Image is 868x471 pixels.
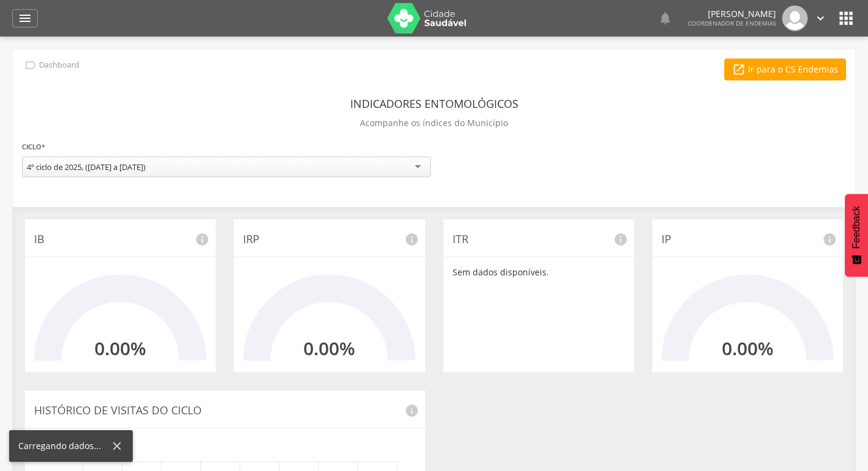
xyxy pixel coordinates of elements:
[94,338,146,358] h2: 0.00%
[453,232,625,247] p: ITR
[18,440,110,452] div: Carregando dados...
[724,58,846,80] a: Ir para o CS Endemias
[303,338,355,358] h2: 0.00%
[722,338,774,358] h2: 0.00%
[404,232,419,247] i: info
[845,194,868,277] button: Feedback - Mostrar pesquisa
[34,403,416,419] p: Histórico de Visitas do Ciclo
[814,12,827,25] i: 
[39,60,79,70] p: Dashboard
[22,140,45,154] label: Ciclo
[195,232,210,247] i: info
[12,9,38,27] a: 
[453,266,625,278] p: Sem dados disponíveis.
[18,11,32,26] i: 
[688,19,776,27] span: Coordenador de Endemias
[243,232,415,247] p: IRP
[836,9,856,28] i: 
[822,232,837,247] i: info
[732,63,746,76] i: 
[658,5,672,31] a: 
[688,10,776,18] p: [PERSON_NAME]
[350,93,518,115] header: Indicadores Entomológicos
[662,232,834,247] p: IP
[613,232,628,247] i: info
[814,5,827,31] a: 
[404,403,419,418] i: info
[27,161,146,172] div: 4º ciclo de 2025, ([DATE] a [DATE])
[360,115,508,132] p: Acompanhe os índices do Município
[34,232,206,247] p: IB
[658,11,672,26] i: 
[24,58,37,72] i: 
[851,206,862,249] span: Feedback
